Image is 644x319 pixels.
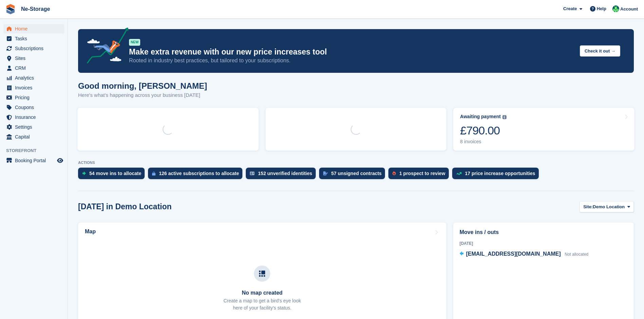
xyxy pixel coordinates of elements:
[593,204,625,210] span: Demo Location
[246,168,319,183] a: 152 unverified identities
[453,108,634,151] a: Awaiting payment £790.00 8 invoices
[15,112,56,122] span: Insurance
[331,171,382,176] div: 57 unsigned contracts
[3,54,64,63] a: menu
[460,228,627,236] h2: Move ins / outs
[597,5,606,12] span: Help
[78,81,207,90] h1: Good morning, [PERSON_NAME]
[319,168,389,183] a: 57 unsigned contracts
[15,122,56,132] span: Settings
[78,91,207,99] p: Here's what's happening across your business [DATE]
[392,171,396,175] img: prospect-51fa495bee0391a8d652442698ab0144808aea92771e9ea1ae160a38d050c398.svg
[15,24,56,34] span: Home
[565,252,588,257] span: Not allocated
[159,171,239,176] div: 126 active subscriptions to allocate
[148,168,246,183] a: 126 active subscriptions to allocate
[78,168,148,183] a: 54 move ins to allocate
[563,5,577,12] span: Create
[620,6,638,13] span: Account
[223,290,301,296] h3: No map created
[18,3,53,15] a: Ne-Storage
[15,63,56,73] span: CRM
[78,202,172,211] h2: [DATE] in Demo Location
[258,171,312,176] div: 152 unverified identities
[3,83,64,92] a: menu
[152,171,155,176] img: active_subscription_to_allocate_icon-d502201f5373d7db506a760aba3b589e785aa758c864c3986d89f69b8ff3...
[15,34,56,43] span: Tasks
[129,39,140,46] div: NEW
[82,171,86,175] img: move_ins_to_allocate_icon-fdf77a2bb77ea45bf5b3d319d69a93e2d87916cf1d5bf7949dd705db3b84f3ca.svg
[399,171,445,176] div: 1 prospect to review
[3,93,64,102] a: menu
[15,83,56,92] span: Invoices
[3,103,64,112] a: menu
[85,229,96,235] h2: Map
[3,24,64,34] a: menu
[3,34,64,43] a: menu
[580,45,620,57] button: Check it out →
[6,147,68,154] span: Storefront
[460,114,501,120] div: Awaiting payment
[89,171,141,176] div: 54 move ins to allocate
[502,115,507,119] img: icon-info-grey-7440780725fd019a000dd9b08b2336e03edf1995a4989e88bcd33f0948082b44.svg
[583,204,593,210] span: Site:
[223,297,301,312] p: Create a map to get a bird's eye look here of your facility's status.
[460,240,627,247] div: [DATE]
[15,73,56,83] span: Analytics
[3,122,64,132] a: menu
[15,93,56,102] span: Pricing
[460,250,589,259] a: [EMAIL_ADDRESS][DOMAIN_NAME] Not allocated
[129,47,574,57] p: Make extra revenue with our new price increases tool
[15,44,56,53] span: Subscriptions
[456,172,462,175] img: price_increase_opportunities-93ffe204e8149a01c8c9dc8f82e8f89637d9d84a8eef4429ea346261dce0b2c0.svg
[388,168,452,183] a: 1 prospect to review
[15,54,56,63] span: Sites
[452,168,542,183] a: 17 price increase opportunities
[15,103,56,112] span: Coupons
[250,171,255,175] img: verify_identity-adf6edd0f0f0b5bbfe63781bf79b02c33cf7c696d77639b501bdc392416b5a36.svg
[5,4,16,14] img: stora-icon-8386f47178a22dfd0bd8f6a31ec36ba5ce8667c1dd55bd0f319d3a0aa187defe.svg
[3,44,64,53] a: menu
[460,139,507,145] div: 8 invoices
[15,156,56,165] span: Booking Portal
[466,251,561,257] span: [EMAIL_ADDRESS][DOMAIN_NAME]
[465,171,535,176] div: 17 price increase opportunities
[56,156,64,165] a: Preview store
[81,27,129,66] img: price-adjustments-announcement-icon-8257ccfd72463d97f412b2fc003d46551f7dbcb40ab6d574587a9cd5c0d94...
[259,271,265,277] img: map-icn-33ee37083ee616e46c38cad1a60f524a97daa1e2b2c8c0bc3eb3415660979fc1.svg
[579,201,634,212] button: Site: Demo Location
[129,57,574,64] p: Rooted in industry best practices, but tailored to your subscriptions.
[460,124,507,137] div: £790.00
[3,112,64,122] a: menu
[612,5,619,12] img: Jay Johal
[323,171,328,175] img: contract_signature_icon-13c848040528278c33f63329250d36e43548de30e8caae1d1a13099fd9432cc5.svg
[3,63,64,73] a: menu
[3,132,64,142] a: menu
[15,132,56,142] span: Capital
[3,73,64,83] a: menu
[78,161,634,165] p: ACTIONS
[3,156,64,165] a: menu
